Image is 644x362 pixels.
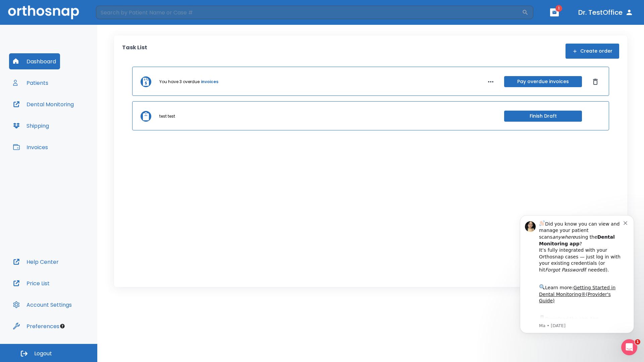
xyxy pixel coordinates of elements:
[9,318,63,334] button: Preferences
[29,109,114,143] div: Download the app: | ​ Let us know if you need help getting started!
[9,53,60,69] button: Dashboard
[8,5,79,19] img: Orthosnap
[576,6,636,18] button: Dr. TestOffice
[201,79,218,85] a: invoices
[510,205,644,344] iframe: Intercom notifications message
[34,350,52,357] span: Logout
[566,44,619,59] button: Create order
[555,5,562,12] span: 1
[29,111,89,123] a: App Store
[29,118,114,124] p: Message from Ma, sent 3w ago
[9,139,52,155] button: Invoices
[9,118,53,134] button: Shipping
[635,339,640,345] span: 1
[9,254,63,270] button: Help Center
[621,339,637,355] iframe: Intercom live chat
[590,76,601,87] button: Dismiss
[9,297,76,313] button: Account Settings
[9,96,78,112] button: Dental Monitoring
[122,44,147,59] p: Task List
[9,75,52,91] button: Patients
[159,79,200,85] p: You have 3 overdue
[114,14,119,20] button: Dismiss notification
[9,275,54,291] button: Price List
[504,76,582,87] button: Pay overdue invoices
[96,6,522,19] input: Search by Patient Name or Case #
[159,113,175,119] p: test test
[504,111,582,122] button: Finish Draft
[59,323,65,329] div: Tooltip anchor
